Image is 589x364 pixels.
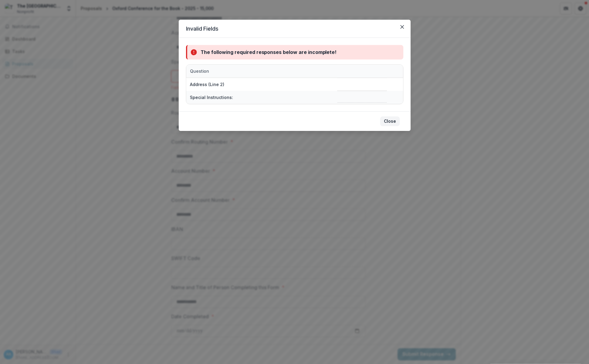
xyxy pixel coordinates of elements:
button: Close [397,22,407,32]
header: Invalid Fields [178,20,410,38]
div: Question [186,65,337,78]
div: The following required responses below are incomplete! [200,48,337,56]
div: Question [186,68,213,74]
button: Close [380,116,400,126]
div: Special Instructions: [190,94,233,101]
div: Address (Line 2) [190,81,224,88]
